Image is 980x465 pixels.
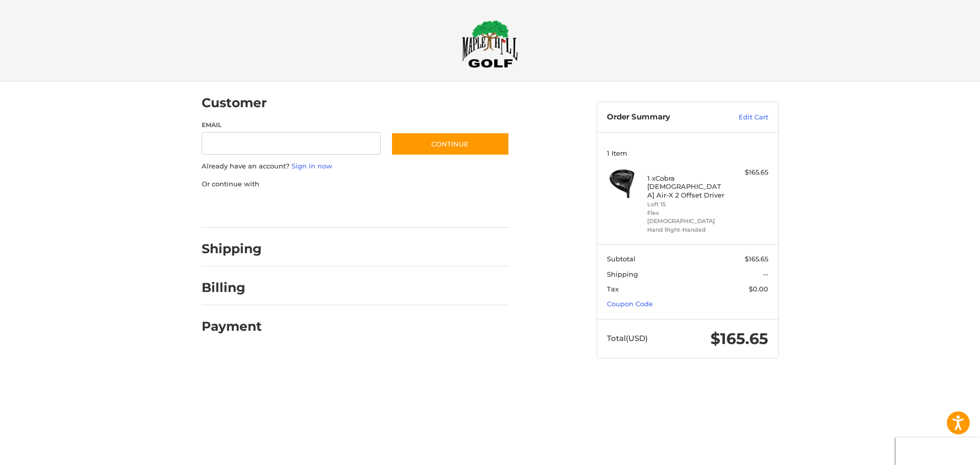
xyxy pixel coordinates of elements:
[647,174,725,199] h4: 1 x Cobra [DEMOGRAPHIC_DATA] Air-X 2 Offset Driver
[202,95,267,111] h2: Customer
[728,167,768,178] div: $165.65
[291,162,332,170] a: Sign in now
[607,270,638,278] span: Shipping
[391,132,509,156] button: Continue
[202,120,381,130] label: Email
[285,199,361,217] iframe: PayPal-paylater
[749,285,768,293] span: $0.00
[647,226,725,234] li: Hand Right-Handed
[202,179,509,189] p: Or continue with
[763,270,768,278] span: --
[717,112,768,123] a: Edit Cart
[202,241,262,257] h2: Shipping
[647,200,725,209] li: Loft 15
[745,255,768,263] span: $165.65
[896,437,980,465] iframe: Google Customer Reviews
[607,300,653,308] a: Coupon Code
[607,285,619,293] span: Tax
[607,112,717,123] h3: Order Summary
[462,20,518,68] img: Maple Hill Golf
[202,280,261,296] h2: Billing
[710,329,768,348] span: $165.65
[647,209,725,226] li: Flex [DEMOGRAPHIC_DATA]
[202,161,509,172] p: Already have an account?
[607,333,648,343] span: Total (USD)
[371,199,448,217] iframe: PayPal-venmo
[607,255,635,263] span: Subtotal
[198,199,275,217] iframe: PayPal-paypal
[202,319,262,334] h2: Payment
[607,149,768,157] h3: 1 Item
